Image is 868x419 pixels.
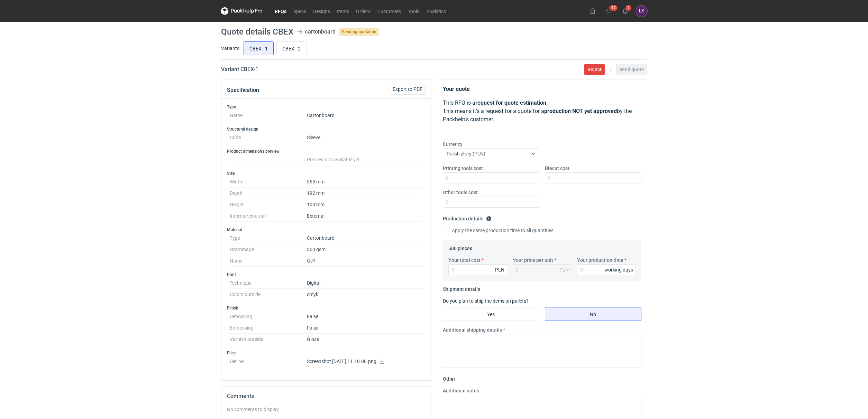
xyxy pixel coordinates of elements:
[353,7,374,15] a: Orders
[443,197,539,208] input: 0
[475,99,546,106] strong: request for quote estimation
[276,41,307,55] label: CBEX - 2
[230,255,307,267] dt: Name
[339,28,379,36] span: Pending quotation
[443,141,463,147] label: Currency
[307,176,423,188] dd: 565 mm
[603,6,614,17] button: 12
[230,232,307,244] dt: Type
[577,264,636,275] input: 0
[448,264,507,275] input: 0
[636,6,647,17] button: ŁK
[230,277,307,289] dt: Technique
[307,334,423,345] dd: Gloss
[227,104,426,110] h3: Type
[604,266,633,273] div: working days
[227,149,426,154] h3: Product dimensions preview
[390,84,426,95] button: Export to PDF
[545,165,569,172] label: Diecut cost
[305,28,336,36] div: cartonboard
[307,232,423,244] dd: Cartonboard
[230,132,307,143] dt: Code
[443,172,539,183] input: 0
[423,7,449,15] a: Analytics
[290,7,310,15] a: Specs
[230,356,307,370] dt: Dieline
[443,284,480,292] legend: Shipment details
[334,7,353,15] a: Items
[307,322,423,334] dd: False
[374,7,404,15] a: Customers
[443,307,539,321] label: Yes
[448,243,472,251] legend: 500 pieces
[227,171,426,176] h3: Size
[230,176,307,188] dt: Width
[227,350,426,356] h3: Files
[584,64,605,75] button: Reject
[307,188,423,199] dd: 192 mm
[587,67,602,72] span: Reject
[221,28,293,36] h1: Quote details CBEX
[230,289,307,300] dt: Colors outside
[559,266,569,273] div: PLN
[307,255,423,267] dd: Gc1
[443,165,483,172] label: Printing tools cost
[307,199,423,210] dd: 100 mm
[513,257,553,264] label: Your price per unit
[545,307,641,321] label: No
[443,387,479,394] label: Additional notes
[393,87,422,92] span: Export to PDF
[230,210,307,222] dt: Internal/external
[443,99,641,124] p: This RFQ is a . This means it's a request for a quote for a by the Packhelp's customer.
[271,7,290,15] a: RFQs
[616,64,647,75] button: Send quote
[227,305,426,311] h3: Finish
[307,110,423,121] dd: Cartonboard
[443,298,529,304] label: Do you plan to ship the items on pallets?
[307,244,423,255] dd: 350 gsm
[221,7,263,15] svg: Packhelp Pro
[230,244,307,255] dt: Grammage
[307,311,423,322] dd: False
[230,334,307,345] dt: Varnish outside
[244,41,274,55] label: CBEX - 1
[443,326,502,333] label: Additional shipping details
[307,277,423,289] dd: Digital
[227,126,426,132] h3: Structural design
[227,82,259,98] button: Specification
[230,188,307,199] dt: Depth
[310,7,334,15] a: Designs
[544,108,617,114] strong: production NOT yet approved
[636,6,647,17] div: Łukasz Kowalski
[221,45,240,52] label: Variants:
[230,110,307,121] dt: Name
[230,311,307,322] dt: Debossing
[227,227,426,232] h3: Material
[230,322,307,334] dt: Embossing
[307,132,423,143] dd: Sleeve
[404,7,423,15] a: Tools
[307,210,423,222] dd: External
[545,172,641,183] input: 0
[448,257,481,264] label: Your total cost
[221,65,258,74] h2: Variant CBEX - 1
[227,272,426,277] h3: Print
[443,227,554,234] label: Apply the same production time to all quantities
[307,359,423,365] p: Screenshot [DATE] 11.10.08.png
[620,6,631,17] button: 2
[227,406,426,413] div: No comments to display
[227,392,426,400] h2: Comments
[443,189,478,196] label: Other tools cost
[443,86,470,92] strong: Your quote
[619,67,644,72] span: Send quote
[443,213,492,221] legend: Production details
[577,257,623,264] label: Your production time
[447,151,485,156] span: Polish złoty (PLN)
[443,373,455,382] legend: Other
[495,266,504,273] div: PLN
[230,199,307,210] dt: Height
[307,157,361,162] span: Preview not available yet.
[307,289,423,300] dd: cmyk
